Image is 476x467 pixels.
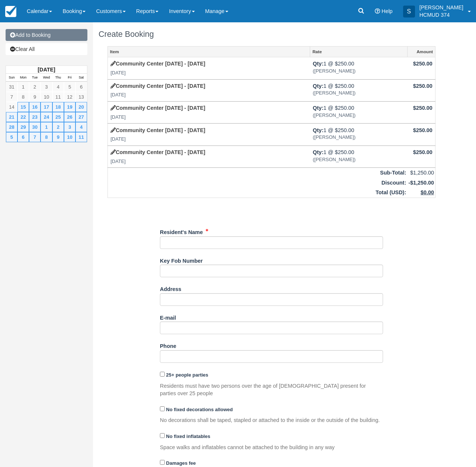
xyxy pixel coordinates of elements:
[376,189,406,195] strong: Total ( ):
[41,132,52,142] a: 8
[166,407,233,412] strong: No fixed decorations allowed
[64,122,75,132] a: 3
[421,189,434,195] u: $0.00
[160,255,203,265] label: Key Fob Number
[5,6,16,17] img: checkfront-main-nav-mini-logo.png
[310,57,407,79] td: 1 @ $250.00
[29,132,41,142] a: 7
[380,170,406,176] strong: Sub-Total:
[160,283,181,293] label: Address
[75,132,87,142] a: 11
[6,82,17,92] a: 31
[110,105,205,111] a: Community Center [DATE] - [DATE]
[17,74,29,82] th: Mon
[29,74,41,82] th: Tue
[313,83,324,89] strong: Qty
[52,112,64,122] a: 25
[310,79,407,101] td: 1 @ $250.00
[313,68,405,75] em: ([PERSON_NAME])
[110,114,307,121] em: [DATE]
[160,433,165,438] input: No fixed inflatables
[407,168,435,178] td: $1,250.00
[408,47,435,57] a: Amount
[166,460,196,466] strong: Damages fee
[75,92,87,102] a: 13
[29,82,41,92] a: 2
[160,311,176,322] label: E-mail
[52,122,64,132] a: 2
[29,92,41,102] a: 9
[110,61,205,67] a: Community Center [DATE] - [DATE]
[17,112,29,122] a: 22
[160,372,165,377] input: 25+ people parties
[6,92,17,102] a: 7
[382,180,406,186] strong: Discount:
[408,180,434,186] strong: -$1,250.00
[160,416,380,424] p: No decorations shall be taped, stapled or attached to the inside or the outside of the building.
[407,145,435,167] td: $250.00
[29,102,41,112] a: 16
[407,124,435,145] td: $250.00
[75,74,87,82] th: Sat
[166,434,210,439] strong: No fixed inflatables
[310,124,407,145] td: 1 @ $250.00
[6,102,17,112] a: 14
[64,132,75,142] a: 10
[29,112,41,122] a: 23
[41,102,52,112] a: 17
[110,127,205,133] a: Community Center [DATE] - [DATE]
[375,9,380,14] i: Help
[6,132,17,142] a: 5
[110,92,307,99] em: [DATE]
[52,74,64,82] th: Thu
[17,122,29,132] a: 29
[313,90,405,97] em: ([PERSON_NAME])
[41,74,52,82] th: Wed
[313,61,324,67] strong: Qty
[419,11,463,19] p: HCMUD 374
[313,149,324,155] strong: Qty
[407,101,435,123] td: $250.00
[52,92,64,102] a: 11
[310,101,407,123] td: 1 @ $250.00
[160,382,383,397] p: Residents must have two persons over the age of [DEMOGRAPHIC_DATA] present for parties over 25 pe...
[75,112,87,122] a: 27
[41,122,52,132] a: 1
[52,102,64,112] a: 18
[313,112,405,119] em: ([PERSON_NAME])
[6,112,17,122] a: 21
[391,189,402,195] span: USD
[6,74,17,82] th: Sun
[407,79,435,101] td: $250.00
[29,122,41,132] a: 30
[38,67,55,73] strong: [DATE]
[110,70,307,77] em: [DATE]
[75,102,87,112] a: 20
[160,406,165,411] input: No fixed decorations allowed
[75,122,87,132] a: 4
[108,47,310,57] a: Item
[64,82,75,92] a: 5
[313,127,324,133] strong: Qty
[17,82,29,92] a: 1
[313,105,324,111] strong: Qty
[64,92,75,102] a: 12
[6,43,87,55] a: Clear All
[160,444,335,451] p: Space walks and inflatables cannot be attached to the building in any way
[110,136,307,143] em: [DATE]
[17,92,29,102] a: 8
[52,132,64,142] a: 9
[52,82,64,92] a: 4
[110,149,205,155] a: Community Center [DATE] - [DATE]
[160,460,165,465] input: Damages fee
[110,158,307,165] em: [DATE]
[41,112,52,122] a: 24
[6,122,17,132] a: 28
[17,102,29,112] a: 15
[64,74,75,82] th: Fri
[110,83,205,89] a: Community Center [DATE] - [DATE]
[160,226,203,236] label: Resident's Name
[382,8,393,14] span: Help
[166,372,208,378] strong: 25+ people parties
[403,6,415,17] div: S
